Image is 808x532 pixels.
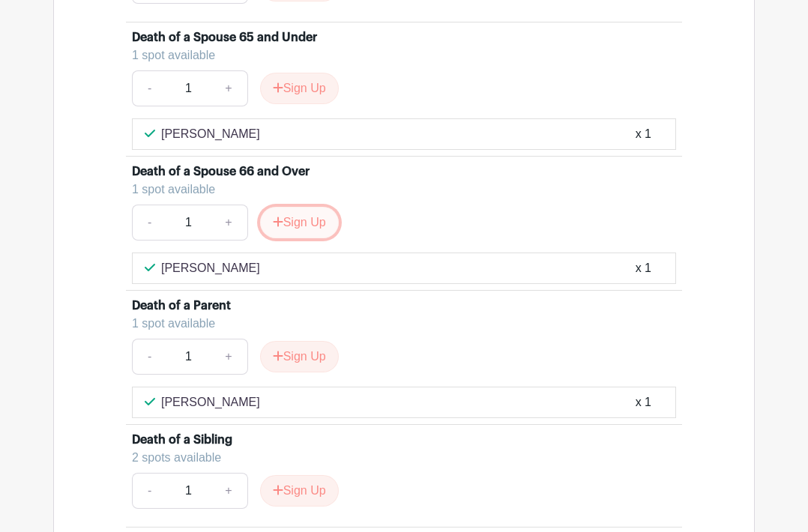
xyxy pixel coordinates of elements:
div: 1 spot available [132,181,664,199]
button: Sign Up [260,73,339,104]
div: 1 spot available [132,315,664,333]
div: Death of a Spouse 65 and Under [132,28,317,46]
div: Death of a Sibling [132,431,232,449]
a: + [210,473,247,509]
a: + [210,205,247,241]
a: - [132,205,166,241]
div: x 1 [636,125,651,143]
button: Sign Up [260,475,339,507]
a: - [132,70,166,106]
a: - [132,339,166,375]
p: [PERSON_NAME] [161,125,260,143]
div: x 1 [636,259,651,277]
button: Sign Up [260,341,339,372]
div: Death of a Spouse 66 and Over [132,163,310,181]
div: 1 spot available [132,46,664,64]
div: Death of a Parent [132,297,231,315]
div: x 1 [636,393,651,411]
a: + [210,70,247,106]
div: 2 spots available [132,449,664,467]
p: [PERSON_NAME] [161,393,260,411]
a: + [210,339,247,375]
button: Sign Up [260,207,339,238]
p: [PERSON_NAME] [161,259,260,277]
a: - [132,473,166,509]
